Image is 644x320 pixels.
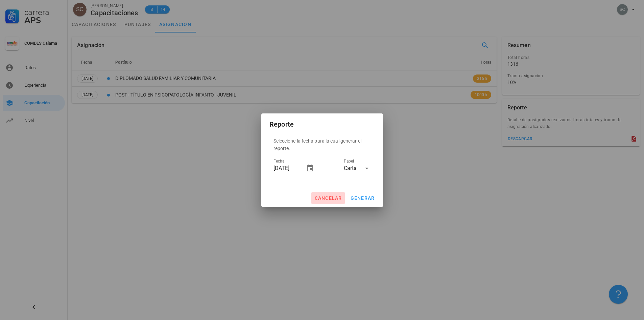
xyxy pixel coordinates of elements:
span: cancelar [314,195,342,201]
label: Fecha [273,159,284,164]
button: generar [348,192,378,204]
button: cancelar [311,192,344,204]
div: PapelCarta [344,163,371,174]
p: Seleccione la fecha para la cual generar el reporte. [273,137,371,152]
div: Reporte [269,119,294,130]
span: generar [350,195,375,201]
label: Papel [344,159,354,164]
div: Carta [344,165,357,171]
